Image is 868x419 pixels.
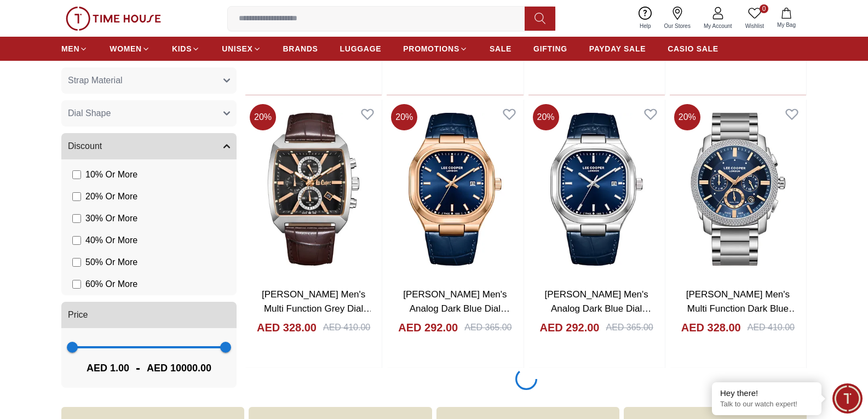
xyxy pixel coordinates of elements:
[61,301,237,328] button: Price
[340,43,382,54] span: LUGGAGE
[129,359,147,376] span: -
[528,100,665,279] img: Lee Cooper Men's Analog Dark Blue Dial Watch - LC08179.399
[245,100,382,279] img: Lee Cooper Men's Multi Function Grey Dial Watch - LC08180.362
[61,43,79,54] span: MEN
[741,22,768,30] span: Wishlist
[283,43,318,54] span: BRANDS
[68,73,123,87] span: Strap Material
[403,43,459,54] span: PROMOTIONS
[72,170,81,179] input: 10% Or More
[72,257,81,266] input: 50% Or More
[61,39,88,59] a: MEN
[668,39,718,59] a: CASIO SALE
[490,43,511,54] span: SALE
[533,104,559,130] span: 20 %
[490,39,511,59] a: SALE
[110,43,142,54] span: WOMEN
[658,4,697,32] a: Our Stores
[589,39,646,59] a: PAYDAY SALE
[699,22,737,30] span: My Account
[832,383,863,414] div: Chat Widget
[668,43,718,54] span: CASIO SALE
[771,5,802,31] button: My Bag
[323,321,370,334] div: AED 410.00
[681,320,741,335] h4: AED 328.00
[72,236,81,244] input: 40% Or More
[222,43,252,54] span: UNISEX
[85,168,137,181] span: 10 % Or More
[544,289,651,328] a: [PERSON_NAME] Men's Analog Dark Blue Dial Watch - LC08179.399
[533,43,567,54] span: GIFTING
[720,388,813,399] div: Hey there!
[533,39,567,59] a: GIFTING
[635,22,656,30] span: Help
[398,320,458,335] h4: AED 292.00
[85,190,137,203] span: 20 % Or More
[257,320,317,335] h4: AED 328.00
[670,100,806,279] img: Lee Cooper Men's Multi Function Dark Blue Dial Watch - LC08177.390
[760,4,768,13] span: 0
[403,289,510,328] a: [PERSON_NAME] Men's Analog Dark Blue Dial Watch - LC08179.495
[283,39,318,59] a: BRANDS
[110,39,150,59] a: WOMEN
[66,7,161,31] img: ...
[72,279,81,288] input: 60% Or More
[606,321,653,334] div: AED 365.00
[464,321,511,334] div: AED 365.00
[739,4,771,32] a: 0Wishlist
[68,308,88,321] span: Price
[85,277,137,290] span: 60 % Or More
[72,192,81,200] input: 20% Or More
[403,39,468,59] a: PROMOTIONS
[674,104,700,130] span: 20 %
[172,43,192,54] span: KIDS
[540,320,600,335] h4: AED 292.00
[683,289,798,328] a: [PERSON_NAME] Men's Multi Function Dark Blue Dial Watch - LC08177.390
[340,39,382,59] a: LUGGAGE
[172,39,200,59] a: KIDS
[85,255,137,268] span: 50 % Or More
[85,233,137,246] span: 40 % Or More
[68,106,111,119] span: Dial Shape
[85,211,137,225] span: 30 % Or More
[68,139,102,152] span: Discount
[633,4,658,32] a: Help
[773,21,800,29] span: My Bag
[72,214,81,222] input: 30% Or More
[387,100,523,279] img: Lee Cooper Men's Analog Dark Blue Dial Watch - LC08179.495
[660,22,695,30] span: Our Stores
[222,39,261,59] a: UNISEX
[61,67,237,93] button: Strap Material
[720,400,813,409] p: Talk to our watch expert!
[61,133,237,159] button: Discount
[61,100,237,126] button: Dial Shape
[748,321,795,334] div: AED 410.00
[262,289,372,328] a: [PERSON_NAME] Men's Multi Function Grey Dial Watch - LC08180.362
[250,104,276,130] span: 20 %
[589,43,646,54] span: PAYDAY SALE
[87,360,129,375] span: AED 1.00
[147,360,211,375] span: AED 10000.00
[391,104,417,130] span: 20 %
